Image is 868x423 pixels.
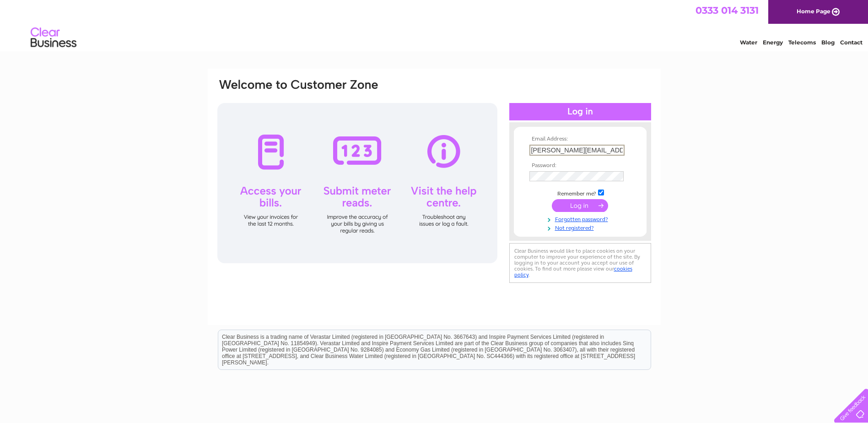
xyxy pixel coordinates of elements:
[527,163,633,169] th: Password:
[529,214,633,223] a: Forgotten password?
[509,243,651,283] div: Clear Business would like to place cookies on your computer to improve your experience of the sit...
[788,39,816,46] a: Telecoms
[527,188,633,197] td: Remember me?
[529,223,633,232] a: Not registered?
[30,24,77,52] img: logo.png
[552,199,608,212] input: Submit
[218,5,651,44] div: Clear Business is a trading name of Verastar Limited (registered in [GEOGRAPHIC_DATA] No. 3667643...
[840,39,863,46] a: Contact
[763,39,783,46] a: Energy
[821,39,835,46] a: Blog
[527,136,633,142] th: Email Address:
[695,5,759,16] a: 0333 014 3131
[740,39,757,46] a: Water
[514,266,632,278] a: cookies policy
